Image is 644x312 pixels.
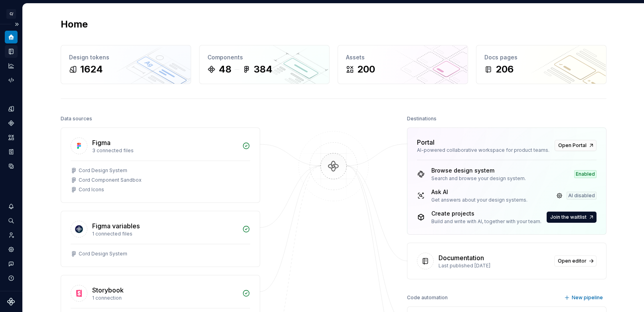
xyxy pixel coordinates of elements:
div: Last published [DATE] [439,263,549,269]
div: Cord Design System [79,167,127,174]
a: Open editor [554,255,597,267]
a: Storybook stories [5,145,18,158]
a: Documentation [5,45,18,58]
div: Get answers about your design systems. [431,197,527,203]
div: Cord Component Sandbox [79,177,142,183]
a: Analytics [5,59,18,72]
div: C/ [6,9,16,19]
a: Invite team [5,229,18,241]
div: 1624 [80,63,103,76]
a: Figma variables1 connected filesCord Design System [61,211,260,267]
div: 3 connected files [92,147,237,154]
a: Assets [5,131,18,144]
div: Cord Icons [79,186,104,193]
div: Build and write with AI, together with your team. [431,218,541,225]
span: New pipeline [572,294,603,301]
div: 1 connected files [92,231,237,237]
a: Components48384 [199,45,330,84]
a: Design tokens1624 [61,45,191,84]
a: Data sources [5,160,18,173]
div: Portal [417,137,435,147]
div: Figma [92,138,111,147]
div: Browse design system [431,167,526,175]
div: Code automation [407,292,448,303]
a: Settings [5,243,18,256]
div: 1 connection [92,295,237,301]
button: New pipeline [562,292,606,303]
button: Expand sidebar [11,19,22,30]
svg: Supernova Logo [7,298,15,306]
div: AI-powered collaborative workspace for product teams. [417,147,550,153]
a: Open Portal [555,140,597,151]
a: Components [5,117,18,130]
div: Create projects [431,210,541,218]
div: 48 [219,63,231,76]
a: Assets200 [338,45,468,84]
div: 384 [254,63,273,76]
a: Docs pages206 [476,45,606,84]
h2: Home [61,18,88,31]
div: Storybook [92,285,124,295]
span: Open editor [558,258,587,264]
button: Notifications [5,200,18,213]
div: AI disabled [567,192,597,200]
div: Documentation [439,253,484,263]
div: Cord Design System [79,251,127,257]
div: Assets [346,53,460,61]
div: 200 [357,63,375,76]
span: Join the waitlist [550,214,587,220]
span: Open Portal [558,142,587,149]
div: 206 [496,63,514,76]
div: Design tokens [69,53,183,61]
button: Contact support [5,257,18,270]
a: Figma3 connected filesCord Design SystemCord Component SandboxCord Icons [61,128,260,203]
button: Search ⌘K [5,214,18,227]
a: Design tokens [5,102,18,115]
div: Search and browse your design system. [431,175,526,182]
div: Enabled [574,170,597,178]
div: Docs pages [484,53,598,61]
a: Join the waitlist [547,212,597,223]
div: Data sources [61,113,92,124]
button: C/ [2,5,21,22]
div: Figma variables [92,221,140,231]
a: Code automation [5,74,18,86]
div: Destinations [407,113,437,124]
div: Components [207,53,321,61]
div: Ask AI [431,188,527,196]
a: Home [5,31,18,43]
